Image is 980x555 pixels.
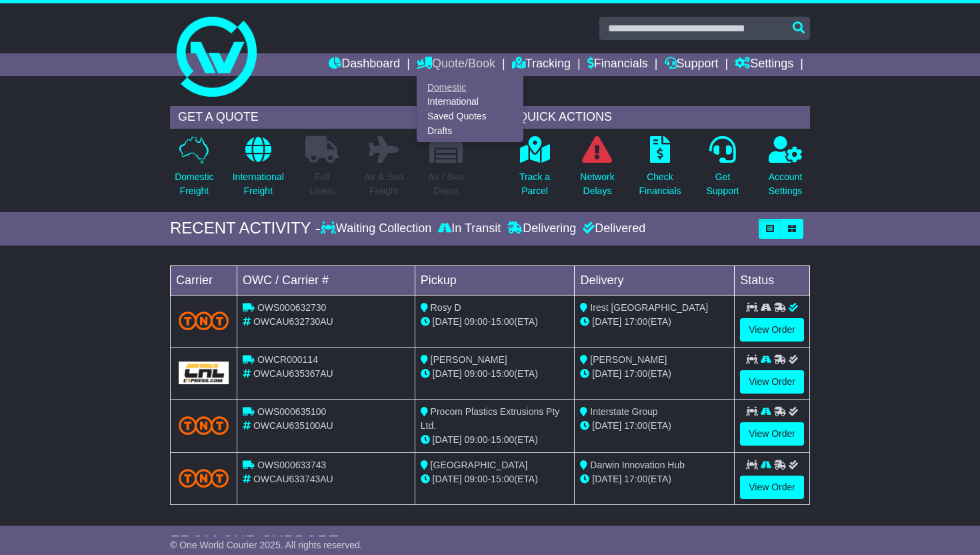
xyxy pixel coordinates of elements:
span: OWS000635100 [257,406,327,417]
td: Pickup [415,265,575,295]
a: View Order [740,476,804,499]
div: FROM OUR SUPPORT [170,532,810,552]
img: TNT_Domestic.png [179,312,229,330]
span: 15:00 [491,474,514,484]
span: 09:00 [465,316,488,327]
span: [PERSON_NAME] [590,354,667,365]
span: OWS000633743 [257,460,327,470]
a: NetworkDelays [579,135,615,205]
div: Quote/Book [417,76,523,142]
a: Quote/Book [417,53,495,76]
a: View Order [740,318,804,342]
div: - (ETA) [421,315,569,329]
span: OWS000632730 [257,302,327,313]
a: AccountSettings [768,135,803,205]
span: 17:00 [624,368,647,379]
span: Procom Plastics Extrusions Pty Ltd. [421,406,560,431]
span: OWCAU635100AU [253,420,333,431]
span: [DATE] [433,368,462,379]
a: Drafts [417,123,523,138]
a: CheckFinancials [638,135,681,205]
span: [DATE] [433,474,462,484]
span: © One World Courier 2025. All rights reserved. [170,540,363,550]
span: Darwin Innovation Hub [590,460,685,470]
div: Waiting Collection [321,221,435,236]
span: [DATE] [433,316,462,327]
div: - (ETA) [421,367,569,381]
div: (ETA) [580,419,729,433]
span: [GEOGRAPHIC_DATA] [431,460,528,470]
div: (ETA) [580,367,729,381]
div: (ETA) [580,315,729,329]
span: [DATE] [592,368,621,379]
div: GET A QUOTE [170,106,470,129]
img: GetCarrierServiceLogo [179,362,229,384]
a: Settings [735,53,793,76]
span: 15:00 [491,368,514,379]
span: 15:00 [491,316,514,327]
div: In Transit [435,221,504,236]
span: 17:00 [624,420,647,431]
p: Get Support [706,170,739,198]
a: Financials [587,53,648,76]
a: DomesticFreight [174,135,214,205]
p: Check Financials [639,170,681,198]
a: Saved Quotes [417,109,523,124]
span: Rosy D [431,302,461,313]
p: Domestic Freight [175,170,213,198]
span: Irest [GEOGRAPHIC_DATA] [590,302,708,313]
td: Carrier [171,265,237,295]
span: 15:00 [491,434,514,445]
span: [DATE] [592,474,621,484]
td: Delivery [575,265,735,295]
a: Support [665,53,719,76]
img: TNT_Domestic.png [179,469,229,487]
span: [DATE] [592,316,621,327]
a: Tracking [512,53,571,76]
span: 09:00 [465,474,488,484]
p: Track a Parcel [519,170,550,198]
a: Dashboard [329,53,400,76]
td: Status [735,265,810,295]
span: OWCAU632730AU [253,316,333,327]
img: TNT_Domestic.png [179,416,229,434]
div: RECENT ACTIVITY - [170,219,321,238]
span: Interstate Group [590,406,657,417]
p: Air & Sea Freight [364,170,403,198]
span: 09:00 [465,368,488,379]
span: [DATE] [433,434,462,445]
div: - (ETA) [421,472,569,486]
a: International [417,95,523,109]
p: International Freight [233,170,284,198]
p: Full Loads [305,170,339,198]
td: OWC / Carrier # [237,265,415,295]
span: OWCAU633743AU [253,474,333,484]
span: 09:00 [465,434,488,445]
span: 17:00 [624,474,647,484]
span: OWCR000114 [257,354,318,365]
p: Air / Sea Depot [428,170,464,198]
a: Domestic [417,80,523,95]
p: Account Settings [769,170,803,198]
span: [DATE] [592,420,621,431]
a: InternationalFreight [232,135,285,205]
a: View Order [740,422,804,446]
span: [PERSON_NAME] [431,354,507,365]
div: Delivered [579,221,645,236]
div: Delivering [504,221,579,236]
div: (ETA) [580,472,729,486]
a: View Order [740,370,804,394]
p: Network Delays [580,170,614,198]
a: GetSupport [705,135,739,205]
span: OWCAU635367AU [253,368,333,379]
div: QUICK ACTIONS [510,106,810,129]
span: 17:00 [624,316,647,327]
a: Track aParcel [519,135,551,205]
div: - (ETA) [421,433,569,447]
